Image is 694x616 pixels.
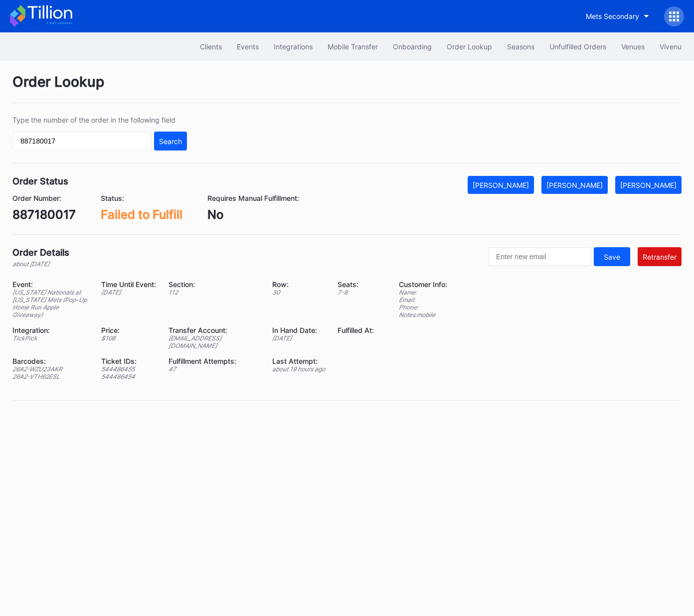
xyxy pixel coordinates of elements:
button: Vivenu [652,37,689,56]
div: [DATE] [101,289,156,296]
div: Clients [200,42,222,51]
button: Retransfer [638,247,682,266]
div: TickPick [12,334,89,342]
button: Mobile Transfer [320,37,385,56]
div: Ticket IDs: [101,357,156,365]
div: Failed to Fulfill [101,207,182,222]
div: Notes: mobile [399,311,447,318]
input: Enter new email [488,247,591,266]
div: [PERSON_NAME] [620,181,677,189]
button: Order Lookup [439,37,500,56]
div: Mobile Transfer [328,42,378,51]
div: Unfulfilled Orders [549,42,606,51]
div: about [DATE] [12,260,69,268]
button: Unfulfilled Orders [542,37,614,56]
div: about 19 hours ago [272,365,325,373]
div: Search [159,137,182,146]
button: Integrations [266,37,320,56]
div: Seasons [507,42,534,51]
div: Fulfilled At: [338,326,374,334]
div: Price: [101,326,156,334]
div: Save [604,253,620,261]
div: 544486455 [101,365,156,373]
div: Order Lookup [447,42,492,51]
input: GT59662 [12,132,152,151]
div: 112 [169,289,260,296]
button: Save [594,247,630,266]
div: In Hand Date: [272,326,325,334]
button: Search [154,132,187,151]
div: Integration: [12,326,89,334]
div: Events [237,42,259,51]
div: Order Number: [12,194,76,202]
button: Events [229,37,266,56]
div: Customer Info: [399,280,447,289]
button: Mets Secondary [578,7,657,25]
div: Seats: [338,280,374,289]
div: Transfer Account: [169,326,260,334]
div: [US_STATE] Nationals at [US_STATE] Mets (Pop-Up Home Run Apple Giveaway) [12,289,89,318]
div: Fulfillment Attempts: [169,357,260,365]
div: [PERSON_NAME] [546,181,603,189]
button: [PERSON_NAME] [615,176,682,194]
div: 26A2-WZU23AKR [12,365,89,373]
div: Row: [272,280,325,289]
div: Barcodes: [12,357,89,365]
div: Name: [399,289,447,296]
button: [PERSON_NAME] [468,176,534,194]
div: 544486454 [101,373,156,380]
div: Section: [169,280,260,289]
div: Type the number of the order in the following field [12,116,187,124]
button: [PERSON_NAME] [541,176,608,194]
div: Email: [399,296,447,304]
div: Time Until Event: [101,280,156,289]
div: Mets Secondary [586,12,639,20]
div: Integrations [274,42,313,51]
div: Last Attempt: [272,357,325,365]
div: 26A2-VTH62ESL [12,373,89,380]
div: No [207,207,299,222]
div: 887180017 [12,207,76,222]
div: Venues [621,42,645,51]
div: Requires Manual Fulfillment: [207,194,299,202]
div: Vivenu [660,42,682,51]
div: 30 [272,289,325,296]
button: Venues [614,37,652,56]
div: Event: [12,280,89,289]
div: Order Status [12,176,68,186]
div: Onboarding [393,42,432,51]
div: Status: [101,194,182,202]
div: [EMAIL_ADDRESS][DOMAIN_NAME] [169,334,260,349]
button: Clients [192,37,229,56]
div: Order Lookup [12,73,682,103]
div: 7 - 8 [338,289,374,296]
div: Retransfer [643,253,677,261]
button: Seasons [500,37,542,56]
div: Order Details [12,247,69,258]
div: [PERSON_NAME] [473,181,529,189]
div: $ 108 [101,334,156,342]
button: Onboarding [385,37,439,56]
div: [DATE] [272,334,325,342]
div: 47 [169,365,260,373]
div: Phone: [399,304,447,311]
